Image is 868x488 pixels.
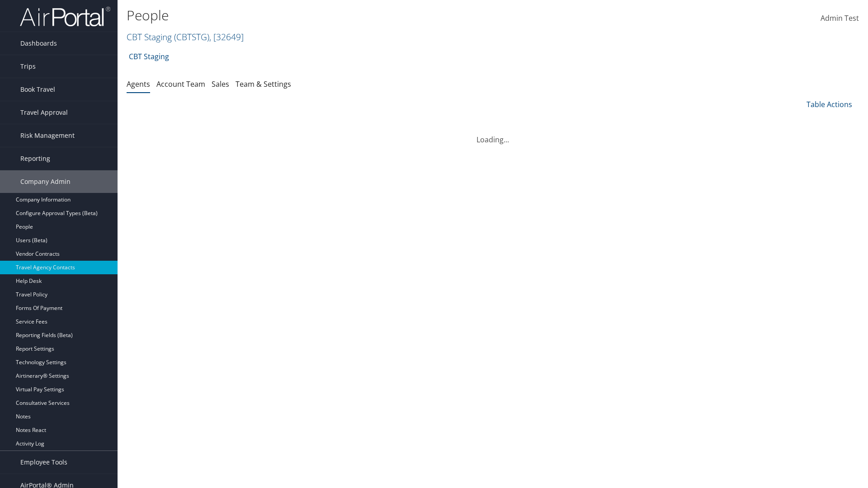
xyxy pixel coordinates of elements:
[127,6,615,25] h1: People
[821,5,859,33] a: Admin Test
[129,47,169,66] a: CBT Staging
[20,55,36,78] span: Trips
[807,99,852,109] a: Table Actions
[20,78,55,101] span: Book Travel
[127,123,859,145] div: Loading...
[236,79,291,89] a: Team & Settings
[20,147,50,170] span: Reporting
[212,79,229,89] a: Sales
[127,79,150,89] a: Agents
[20,451,67,474] span: Employee Tools
[20,170,71,193] span: Company Admin
[156,79,205,89] a: Account Team
[20,101,68,124] span: Travel Approval
[20,6,110,27] img: airportal-logo.png
[174,31,209,43] span: ( CBTSTG )
[821,13,859,23] span: Admin Test
[20,32,57,55] span: Dashboards
[127,31,244,43] a: CBT Staging
[20,124,75,147] span: Risk Management
[209,31,244,43] span: , [ 32649 ]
